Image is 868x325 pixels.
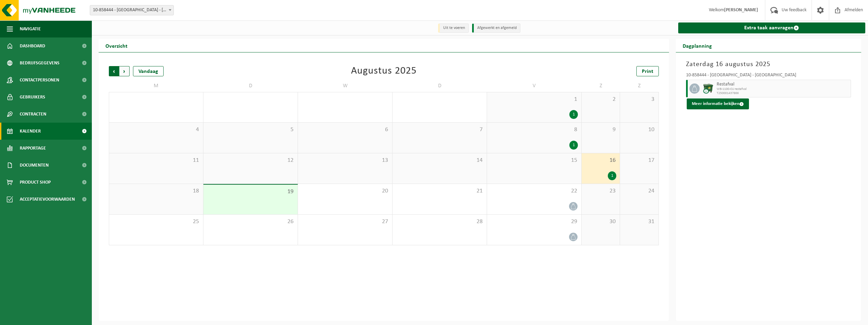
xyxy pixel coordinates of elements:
h2: Dagplanning [676,39,719,52]
a: Extra taak aanvragen [678,22,866,33]
span: Print [642,69,653,74]
span: Rapportage [20,140,46,157]
span: 9 [585,126,616,134]
span: 26 [207,218,294,226]
span: 7 [396,126,483,134]
td: V [487,80,582,92]
span: 28 [396,218,483,226]
span: 27 [301,218,389,226]
h3: Zaterdag 16 augustus 2025 [686,59,851,69]
div: 10-858444 - [GEOGRAPHIC_DATA] - [GEOGRAPHIC_DATA] [686,73,851,80]
span: Restafval [717,82,849,87]
td: M [109,80,203,92]
a: Print [636,66,659,76]
span: WB-1100-CU restafval [717,87,849,91]
h2: Overzicht [99,39,134,52]
span: Volgende [119,66,130,76]
span: 18 [113,187,200,195]
span: Product Shop [20,174,51,191]
span: 29 [490,218,578,226]
span: Contactpersonen [20,72,59,89]
span: 14 [396,157,483,164]
span: Navigatie [20,20,41,37]
span: Kalender [20,123,41,140]
div: Augustus 2025 [351,66,417,76]
span: Contracten [20,106,46,123]
span: Gebruikers [20,89,45,106]
span: 21 [396,187,483,195]
li: Afgewerkt en afgemeld [472,24,520,33]
span: 19 [207,188,294,196]
span: 5 [207,126,294,134]
span: 23 [585,187,616,195]
span: Bedrijfsgegevens [20,55,60,72]
span: Dashboard [20,37,45,55]
span: 31 [623,218,655,226]
span: 25 [113,218,200,226]
span: 8 [490,126,578,134]
span: 20 [301,187,389,195]
img: WB-1100-CU [703,83,713,94]
span: 15 [490,157,578,164]
button: Meer informatie bekijken [687,98,749,109]
div: Vandaag [133,66,164,76]
span: 30 [585,218,616,226]
span: 10-858444 - CASSOULET - WAREGEM [90,5,173,15]
span: 16 [585,157,616,164]
td: D [203,80,298,92]
td: Z [620,80,658,92]
td: W [298,80,393,92]
span: T250001437866 [717,91,849,95]
strong: [PERSON_NAME] [724,7,758,13]
span: Documenten [20,157,49,174]
span: 10-858444 - CASSOULET - WAREGEM [90,5,174,15]
span: 6 [301,126,389,134]
span: 2 [585,96,616,103]
span: 13 [301,157,389,164]
li: Uit te voeren [438,24,469,33]
span: 24 [623,187,655,195]
div: 1 [569,110,578,119]
div: 1 [569,141,578,150]
span: 1 [490,96,578,103]
span: Vorige [109,66,119,76]
span: 12 [207,157,294,164]
span: 22 [490,187,578,195]
span: Acceptatievoorwaarden [20,191,75,208]
span: 10 [623,126,655,134]
td: Z [582,80,620,92]
td: D [393,80,487,92]
span: 3 [623,96,655,103]
span: 4 [113,126,200,134]
span: 11 [113,157,200,164]
div: 1 [608,171,616,180]
span: 17 [623,157,655,164]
